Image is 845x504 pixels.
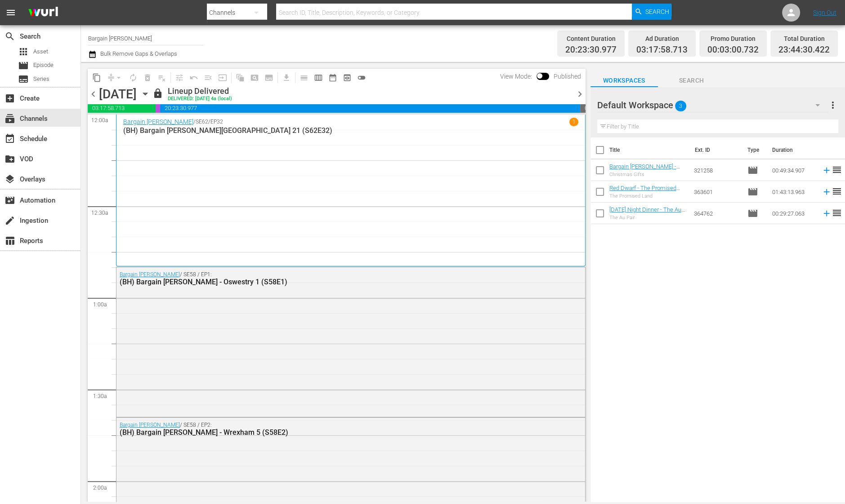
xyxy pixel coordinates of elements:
[140,71,155,85] span: Select an event to delete
[4,235,15,246] span: Reports
[590,75,658,86] span: Workspaces
[632,4,671,20] button: Search
[690,181,744,203] td: 363601
[99,87,137,102] div: [DATE]
[168,86,232,96] div: Lineup Delivered
[18,74,29,84] span: Series
[747,208,758,219] span: Episode
[33,47,48,56] span: Asset
[827,94,838,116] button: more_vert
[827,100,838,111] span: more_vert
[813,9,836,16] a: Sign Out
[822,165,832,175] svg: Add to Schedule
[689,137,742,163] th: Ext. ID
[609,206,685,233] a: [DATE] Night Dinner - The Au Pair (S6E3) ((NEW) [DATE] Night Dinner - The Au Pair (S6E3) (00:30:00))
[357,73,366,82] span: toggle_off
[574,88,586,100] span: chevron_right
[210,119,223,125] p: EP32
[690,203,744,224] td: 364762
[152,88,163,99] span: lock
[609,172,687,177] div: Christmas Gifts
[747,186,758,197] span: Episode
[769,159,818,181] td: 00:49:34.907
[496,73,537,80] span: View Mode:
[609,137,689,163] th: Title
[120,422,533,437] div: / SE58 / EP2:
[88,88,99,100] span: chevron_left
[4,154,15,164] span: VOD
[609,185,680,198] a: Red Dwarf - The Promised Land (S1E1)
[572,119,575,125] p: 1
[311,71,326,85] span: Week Calendar View
[609,193,687,199] div: The Promised Land
[169,69,187,86] span: Customize Events
[832,186,842,197] span: reorder
[328,73,337,82] span: date_range_outlined
[636,32,688,45] div: Ad Duration
[276,69,294,86] span: Download as CSV
[4,93,15,104] span: Create
[645,4,669,20] span: Search
[160,104,580,113] span: 20:23:30.977
[120,271,180,278] a: Bargain [PERSON_NAME]
[636,45,688,55] span: 03:17:58.713
[123,126,578,135] p: (BH) Bargain [PERSON_NAME][GEOGRAPHIC_DATA] 21 (S62E32)
[88,104,156,113] span: 03:17:58.713
[33,75,49,84] span: Series
[120,278,533,286] div: (BH) Bargain [PERSON_NAME] - Oswestry 1 (S58E1)
[187,71,201,85] span: Revert to Primary Episode
[549,73,586,80] span: Published
[104,71,126,85] span: Remove Gaps & Overlaps
[92,73,101,82] span: content_copy
[196,119,210,125] p: SE62 /
[120,271,533,286] div: / SE58 / EP1:
[18,46,29,57] span: Asset
[168,96,232,102] div: DELIVERED: [DATE] 4a (local)
[193,119,196,125] p: /
[123,118,193,125] a: Bargain [PERSON_NAME]
[778,45,830,55] span: 23:44:30.422
[343,73,352,82] span: preview_outlined
[89,71,104,85] span: Copy Lineup
[18,60,29,71] span: Episode
[155,71,169,85] span: Clear Lineup
[156,104,160,113] span: 00:03:00.732
[247,71,262,85] span: Create Search Block
[597,93,829,118] div: Default Workspace
[707,32,759,45] div: Promo Duration
[126,71,140,85] span: Loop Content
[99,50,177,57] span: Bulk Remove Gaps & Overlaps
[609,215,687,221] div: The Au Pair
[354,71,369,85] span: 24 hours Lineup View is OFF
[4,31,15,42] span: Search
[5,7,16,18] span: menu
[4,113,15,124] span: Channels
[230,69,247,86] span: Refresh All Search Blocks
[769,203,818,224] td: 00:29:27.063
[314,73,323,82] span: calendar_view_week_outlined
[747,165,758,176] span: Episode
[201,71,215,85] span: Fill episodes with ad slates
[580,104,586,113] span: 00:15:29.578
[340,71,354,85] span: View Backup
[832,164,842,175] span: reorder
[120,428,533,437] div: (BH) Bargain [PERSON_NAME] - Wrexham 5 (S58E2)
[4,133,15,144] span: Schedule
[822,187,832,197] svg: Add to Schedule
[609,163,680,197] a: Bargain [PERSON_NAME] - Christmas Gifts (S56E32) (Bargain [PERSON_NAME] - Christmas Gifts (S56E32...
[4,215,15,226] span: Ingestion
[675,97,686,115] span: 3
[33,61,54,70] span: Episode
[742,137,767,163] th: Type
[832,208,842,218] span: reorder
[4,195,15,206] span: Automation
[565,45,617,55] span: 20:23:30.977
[658,75,725,86] span: Search
[707,45,759,55] span: 00:03:00.732
[769,181,818,203] td: 01:43:13.963
[778,32,830,45] div: Total Duration
[565,32,617,45] div: Content Duration
[120,422,180,428] a: Bargain [PERSON_NAME]
[767,137,821,163] th: Duration
[326,71,340,85] span: Month Calendar View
